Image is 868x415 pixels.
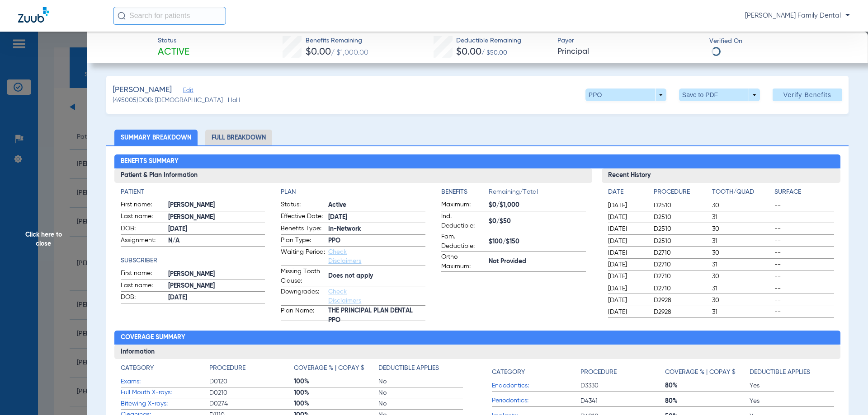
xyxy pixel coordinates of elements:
[712,201,772,210] span: 30
[378,377,463,386] span: No
[441,212,486,231] span: Ind. Deductible:
[654,308,709,317] span: D2928
[209,364,245,373] h4: Procedure
[557,36,702,46] span: Payer
[654,260,709,269] span: D2710
[654,187,709,200] app-breakdown-title: Procedure
[121,256,265,266] h4: Subscriber
[281,200,325,211] span: Status:
[121,187,265,197] h4: Patient
[121,281,165,292] span: Last name:
[654,284,709,293] span: D2710
[608,213,646,222] span: [DATE]
[608,296,646,305] span: [DATE]
[378,388,463,397] span: No
[328,224,425,234] span: In-Network
[580,368,617,377] h4: Procedure
[654,187,709,197] h4: Procedure
[168,281,265,291] span: [PERSON_NAME]
[489,237,586,247] span: $100/$150
[121,236,165,247] span: Assignment:
[121,364,154,373] h4: Category
[492,381,580,391] span: Endodontics:
[18,7,49,23] img: Zuub Logo
[306,47,331,57] span: $0.00
[168,236,265,246] span: N/A
[608,201,646,210] span: [DATE]
[489,257,586,266] span: Not Provided
[328,311,425,321] span: THE PRINCIPAL PLAN DENTAL PPO
[281,306,325,321] span: Plan Name:
[608,187,646,200] app-breakdown-title: Date
[121,224,165,235] span: DOB:
[209,399,294,408] span: D0274
[281,187,425,197] app-breakdown-title: Plan
[654,237,709,246] span: D2510
[294,377,378,386] span: 100%
[654,201,709,210] span: D2510
[580,381,665,390] span: D3330
[492,368,525,377] h4: Category
[441,187,489,197] h4: Benefits
[585,89,666,101] button: PPO
[489,217,586,226] span: $0/$50
[712,260,772,269] span: 31
[121,377,209,387] span: Exams:
[281,267,325,286] span: Missing Tooth Clause:
[205,130,272,145] li: Full Breakdown
[654,296,709,305] span: D2928
[665,368,736,377] h4: Coverage % | Copay $
[306,36,368,46] span: Benefits Remaining
[608,224,646,233] span: [DATE]
[654,248,709,257] span: D2710
[608,260,646,269] span: [DATE]
[654,213,709,222] span: D2510
[774,201,834,210] span: --
[665,396,750,406] span: 80%
[783,91,831,98] span: Verify Benefits
[281,236,325,247] span: Plan Type:
[114,130,198,145] li: Summary Breakdown
[608,308,646,317] span: [DATE]
[121,388,209,397] span: Full Mouth X-rays:
[580,364,665,380] app-breakdown-title: Procedure
[168,270,265,279] span: [PERSON_NAME]
[114,154,841,169] h2: Benefits Summary
[121,293,165,303] span: DOB:
[114,345,841,359] h3: Information
[712,187,772,197] h4: Tooth/Quad
[712,248,772,257] span: 30
[608,187,646,197] h4: Date
[441,187,489,200] app-breakdown-title: Benefits
[489,187,586,200] span: Remaining/Total
[665,381,750,390] span: 80%
[679,89,760,101] button: Save to PDF
[608,248,646,257] span: [DATE]
[281,212,325,223] span: Effective Date:
[114,331,841,345] h2: Coverage Summary
[492,364,580,380] app-breakdown-title: Category
[281,224,325,235] span: Benefits Type:
[489,201,586,210] span: $0/$1,000
[209,377,294,386] span: D0120
[774,308,834,317] span: --
[654,272,709,281] span: D2710
[114,168,592,183] h3: Patient & Plan Information
[441,232,486,251] span: Fam. Deductible:
[608,284,646,293] span: [DATE]
[774,187,834,197] h4: Surface
[294,364,378,376] app-breakdown-title: Coverage % | Copay $
[712,284,772,293] span: 31
[456,47,481,57] span: $0.00
[168,224,265,234] span: [DATE]
[328,236,425,246] span: PPO
[750,396,834,406] span: Yes
[774,260,834,269] span: --
[118,12,126,20] img: Search Icon
[456,36,521,46] span: Deductible Remaining
[183,87,191,96] span: Edit
[608,237,646,246] span: [DATE]
[281,247,325,266] span: Waiting Period:
[113,96,241,105] span: (495005) DOB: [DEMOGRAPHIC_DATA] - HoH
[158,36,189,46] span: Status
